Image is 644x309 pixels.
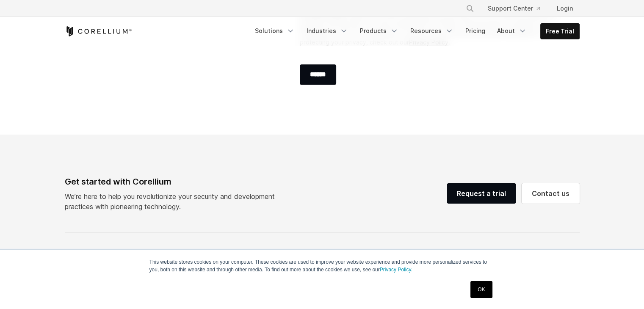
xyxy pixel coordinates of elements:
[550,1,580,16] a: Login
[460,23,490,39] a: Pricing
[65,191,282,212] p: We’re here to help you revolutionize your security and development practices with pioneering tech...
[456,1,580,16] div: Navigation Menu
[470,281,492,298] a: OK
[447,183,516,204] a: Request a trial
[541,24,579,39] a: Free Trial
[492,23,532,39] a: About
[301,23,353,39] a: Industries
[405,23,459,39] a: Resources
[149,258,495,273] p: This website stores cookies on your computer. These cookies are used to improve your website expe...
[65,175,282,188] div: Get started with Corellium
[250,23,300,39] a: Solutions
[522,183,580,204] a: Contact us
[380,267,412,273] a: Privacy Policy.
[462,1,478,16] button: Search
[481,1,547,16] a: Support Center
[65,26,132,36] a: Corellium Home
[355,23,404,39] a: Products
[250,23,580,39] div: Navigation Menu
